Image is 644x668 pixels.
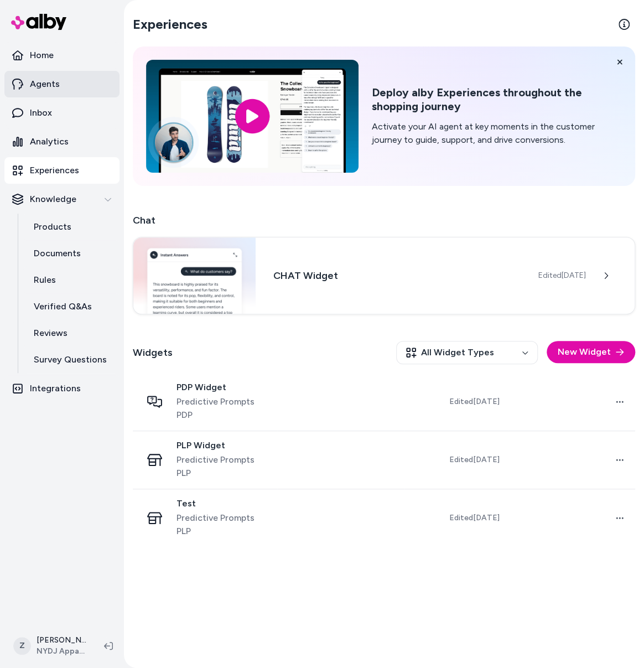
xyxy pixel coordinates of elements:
p: Integrations [30,382,81,395]
span: NYDJ Apparel [37,646,86,657]
button: New Widget [547,341,635,363]
a: Products [23,214,120,240]
p: Rules [34,273,56,287]
span: Test [176,498,268,509]
span: Edited [DATE] [449,396,500,407]
span: PDP Widget [176,382,269,393]
img: Chat widget [133,237,256,314]
h2: Experiences [133,15,207,33]
a: Reviews [23,320,120,346]
span: Predictive Prompts PLP [176,453,268,480]
p: Verified Q&As [34,300,92,313]
p: Agents [30,77,60,91]
a: Agents [4,71,120,97]
button: Knowledge [4,186,120,213]
span: Z [13,637,31,655]
h3: CHAT Widget [273,268,521,283]
p: Survey Questions [34,353,107,366]
a: Inbox [4,100,120,126]
p: Home [30,49,54,62]
a: Rules [23,267,120,293]
button: Z[PERSON_NAME]NYDJ Apparel [7,628,95,664]
a: Home [4,42,120,69]
p: Analytics [30,135,69,148]
a: Analytics [4,128,120,155]
a: Experiences [4,157,120,184]
p: Inbox [30,106,52,120]
a: Chat widgetCHAT WidgetEdited[DATE] [133,237,635,314]
p: Activate your AI agent at key moments in the customer journey to guide, support, and drive conver... [372,120,622,147]
img: alby Logo [11,14,66,30]
p: Experiences [30,164,79,177]
a: Integrations [4,375,120,402]
a: Documents [23,240,120,267]
span: Edited [DATE] [538,270,586,281]
span: Predictive Prompts PLP [176,511,268,538]
p: Knowledge [30,193,76,206]
h2: Deploy alby Experiences throughout the shopping journey [372,86,622,113]
span: Edited [DATE] [449,454,500,465]
a: Survey Questions [23,346,120,373]
p: Documents [34,247,81,260]
h2: Widgets [133,345,173,360]
span: PLP Widget [176,440,268,451]
button: All Widget Types [396,341,538,364]
a: Verified Q&As [23,293,120,320]
span: Edited [DATE] [449,512,500,524]
p: [PERSON_NAME] [37,635,86,646]
p: Reviews [34,327,67,340]
span: Predictive Prompts PDP [176,395,269,422]
p: Products [34,220,71,234]
h2: Chat [133,213,635,228]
